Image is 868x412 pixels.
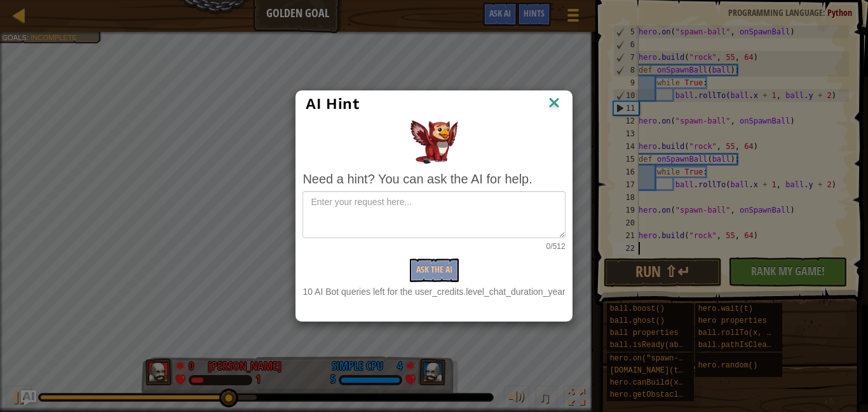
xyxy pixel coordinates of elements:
div: 10 AI Bot queries left for the user_credits.level_chat_duration_year [302,285,565,298]
span: AI Hint [306,95,359,113]
img: AI Hint Animal [410,120,458,164]
img: IconClose.svg [546,94,562,113]
div: Need a hint? You can ask the AI for help. [302,170,565,188]
div: 0/512 [302,241,565,252]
